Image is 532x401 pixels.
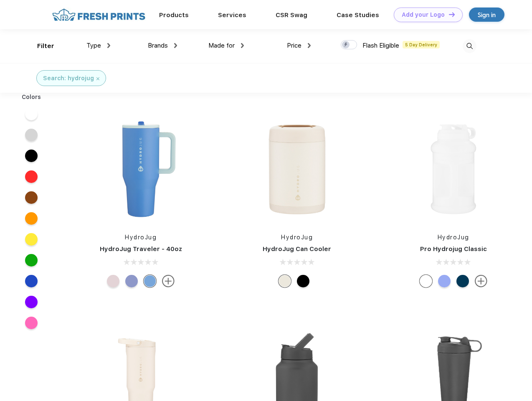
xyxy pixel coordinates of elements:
[50,8,148,22] img: fo%20logo%202.webp
[159,11,189,19] a: Products
[420,275,432,287] div: White
[144,275,156,287] div: Riptide
[308,43,311,48] img: dropdown.png
[208,42,235,49] span: Made for
[362,42,399,49] span: Flash Eligible
[438,275,451,287] div: Hyper Blue
[43,74,94,83] div: Search: hydrojug
[449,12,455,17] img: DT
[398,114,509,225] img: func=resize&h=266
[241,114,352,225] img: func=resize&h=266
[125,234,157,241] a: HydroJug
[287,42,301,49] span: Price
[100,245,182,253] a: HydroJug Traveler - 40oz
[279,275,291,287] div: Cream
[174,43,177,48] img: dropdown.png
[420,245,487,253] a: Pro Hydrojug Classic
[15,93,48,102] div: Colors
[463,39,476,53] img: desktop_search.svg
[402,11,445,18] div: Add your Logo
[281,234,313,241] a: HydroJug
[162,275,175,287] img: more.svg
[86,42,101,49] span: Type
[96,77,99,80] img: filter_cancel.svg
[475,275,487,287] img: more.svg
[148,42,168,49] span: Brands
[37,41,54,51] div: Filter
[107,275,119,287] div: Pink Sand
[125,275,138,287] div: Peri
[403,41,440,48] span: 5 Day Delivery
[107,43,110,48] img: dropdown.png
[478,10,496,20] div: Sign in
[456,275,469,287] div: Navy
[469,8,504,22] a: Sign in
[85,114,196,225] img: func=resize&h=266
[297,275,309,287] div: Black
[438,234,469,241] a: HydroJug
[263,245,331,253] a: HydroJug Can Cooler
[241,43,244,48] img: dropdown.png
